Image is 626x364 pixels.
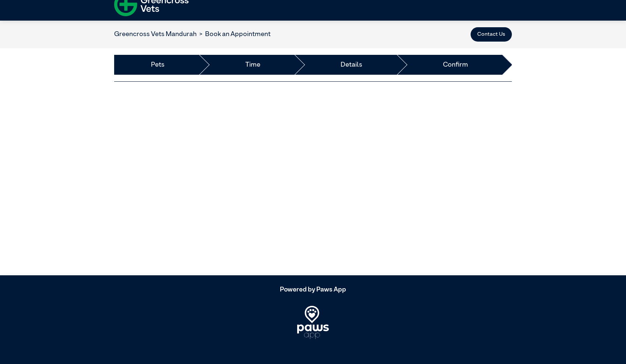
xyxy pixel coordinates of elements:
[297,306,329,339] img: PawsApp
[114,31,197,38] a: Greencross Vets Mandurah
[245,60,260,70] a: Time
[114,286,512,294] h5: Powered by Paws App
[197,29,271,39] li: Book an Appointment
[471,27,512,42] button: Contact Us
[443,60,468,70] a: Confirm
[341,60,362,70] a: Details
[151,60,165,70] a: Pets
[114,29,271,39] nav: breadcrumb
